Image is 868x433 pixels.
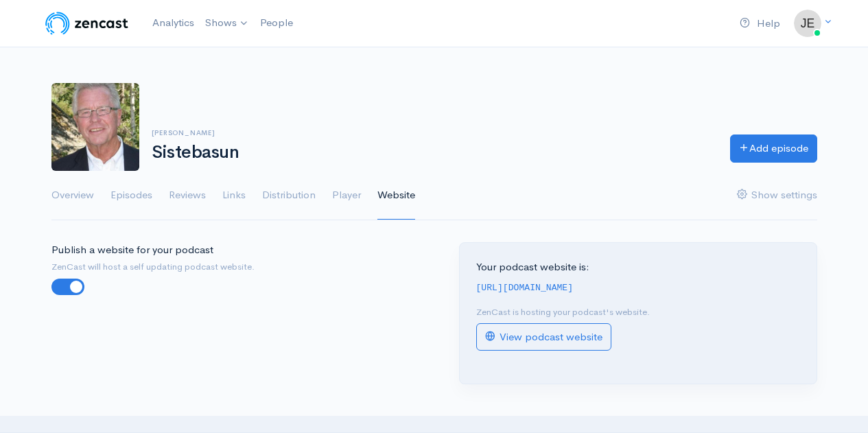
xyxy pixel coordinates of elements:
[332,171,361,220] a: Player
[147,8,200,38] a: Analytics
[794,10,821,37] img: ...
[255,8,298,38] a: People
[51,242,213,258] label: Publish a website for your podcast
[222,171,246,220] a: Links
[734,9,786,38] a: Help
[476,305,800,319] p: ZenCast is hosting your podcast's website.
[730,134,817,163] a: Add episode
[152,143,714,163] h1: Sistebasun
[51,260,426,274] small: ZenCast will host a self updating podcast website.
[110,171,152,220] a: Episodes
[262,171,316,220] a: Distribution
[51,171,94,220] a: Overview
[476,259,800,275] p: Your podcast website is:
[476,283,574,293] code: [URL][DOMAIN_NAME]
[377,171,415,220] a: Website
[169,171,206,220] a: Reviews
[476,323,611,351] a: View podcast website
[737,171,817,220] a: Show settings
[43,10,130,37] img: ZenCast Logo
[200,8,255,38] a: Shows
[152,129,714,137] h6: [PERSON_NAME]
